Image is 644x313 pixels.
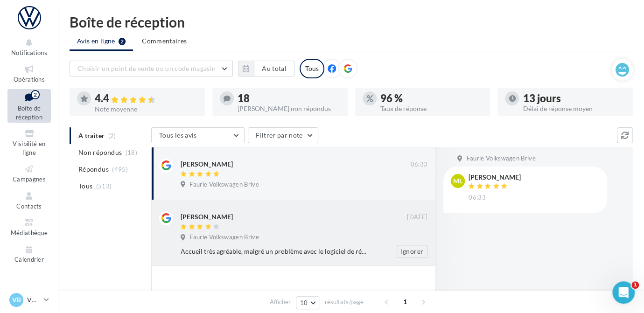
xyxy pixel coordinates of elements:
[453,176,462,186] span: ML
[7,243,51,265] a: Calendrier
[7,189,51,212] a: Contacts
[16,202,42,210] span: Contacts
[7,35,51,58] button: Notifications
[70,61,233,77] button: Choisir un point de vente ou un code magasin
[96,182,112,190] span: (513)
[142,36,187,46] span: Commentaires
[181,212,233,222] div: [PERSON_NAME]
[631,281,639,289] span: 1
[14,256,44,264] span: Calendrier
[189,181,259,189] span: Faurie Volkswagen Brive
[95,106,197,112] div: Note moyenne
[13,175,46,183] span: Campagnes
[151,127,245,143] button: Tous les avis
[469,174,521,181] div: [PERSON_NAME]
[78,148,122,157] span: Non répondus
[397,245,427,258] button: Ignorer
[466,154,535,163] span: Faurie Volkswagen Brive
[238,93,340,104] div: 18
[77,64,216,72] span: Choisir un point de vente ou un code magasin
[7,62,51,85] a: Opérations
[469,194,486,202] span: 06:33
[7,162,51,185] a: Campagnes
[7,126,51,158] a: Visibilité en ligne
[181,247,367,256] div: Accueil très agréable, malgré un problème avec le logiciel de réservation en ligne, ma réservatio...
[380,93,483,104] div: 96 %
[523,105,625,112] div: Délai de réponse moyen
[7,216,51,238] a: Médiathèque
[296,296,320,309] button: 10
[380,105,483,112] div: Taux de réponse
[612,281,635,304] iframe: Intercom live chat
[523,93,625,104] div: 13 jours
[238,105,340,112] div: [PERSON_NAME] non répondus
[324,298,363,306] span: résultats/page
[126,149,137,156] span: (18)
[300,59,324,78] div: Tous
[189,233,259,242] span: Faurie Volkswagen Brive
[11,49,47,56] span: Notifications
[7,89,51,123] a: Boîte de réception2
[112,166,128,173] span: (495)
[78,165,109,174] span: Répondus
[410,160,427,169] span: 06:33
[12,295,21,305] span: VB
[16,104,42,121] span: Boîte de réception
[159,131,197,139] span: Tous les avis
[398,294,413,309] span: 1
[248,127,318,143] button: Filtrer par note
[11,229,48,236] span: Médiathèque
[7,291,51,309] a: VB VW BRIVE
[238,61,294,77] button: Au total
[78,181,92,191] span: Tous
[70,15,633,29] div: Boîte de réception
[270,298,291,306] span: Afficher
[31,90,40,99] div: 2
[407,213,427,222] span: [DATE]
[27,295,40,305] p: VW BRIVE
[254,61,294,77] button: Au total
[13,140,45,156] span: Visibilité en ligne
[95,93,197,104] div: 4.4
[300,299,308,306] span: 10
[14,76,45,83] span: Opérations
[181,160,233,169] div: [PERSON_NAME]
